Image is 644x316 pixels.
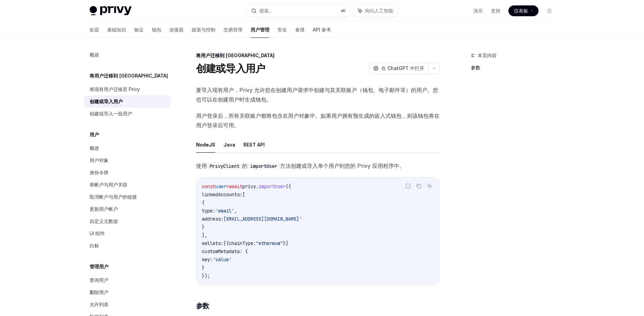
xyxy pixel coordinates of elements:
[229,240,256,246] span: chainType:
[471,62,560,73] a: 参数
[473,8,483,14] font: 演示
[202,248,240,254] span: customMetadata
[84,274,171,286] a: 查询用户
[90,264,109,269] font: 管理用户
[471,65,480,70] font: 参数
[246,5,350,17] button: 搜索...⌘K
[259,183,286,189] span: importUser
[90,230,105,236] font: UI 组件
[381,65,424,71] font: 在 ChatGPT 中打开
[234,208,237,214] span: ,
[425,182,434,190] button: 询问人工智能
[229,183,242,189] span: await
[365,8,393,14] font: 询问人工智能
[223,22,242,38] a: 交易管理
[84,108,171,120] a: 创建或导入一批用户
[107,27,126,32] font: 基础知识
[414,182,423,190] button: 复制代码块中的内容
[242,183,256,189] span: privy
[259,8,272,14] font: 搜索...
[473,7,483,14] a: 演示
[84,298,171,311] a: 允许列表
[192,27,215,32] font: 政策与控制
[196,162,207,169] font: 使用
[295,27,305,32] font: 食谱
[90,170,109,175] font: 身份令牌
[192,22,215,38] a: 政策与控制
[404,182,412,190] button: 报告错误代码
[202,224,205,230] span: }
[251,27,269,32] font: 用户管理
[196,62,265,74] font: 创建或导入用户
[90,111,132,116] font: 创建或导入一批用户
[223,240,229,246] span: [{
[353,5,398,17] button: 询问人工智能
[90,301,109,307] font: 允许列表
[90,182,127,187] font: 将帐户与用户关联
[196,302,209,310] font: 参数
[202,208,215,214] span: type:
[202,183,215,189] span: const
[84,240,171,252] a: 白标
[251,22,269,38] a: 用户管理
[90,27,99,32] font: 欢迎
[90,206,118,212] font: 更新用户帐户
[478,52,497,58] font: 本页内容
[90,6,132,16] img: 灯光标志
[196,52,275,58] font: 将用户迁移到 [GEOGRAPHIC_DATA]
[84,215,171,227] a: 自定义元数据
[84,203,171,215] a: 更新用户帐户
[84,227,171,240] a: UI 组件
[280,162,405,169] font: 方法创建或导入单个用户到您的 Privy 应用程序中。
[84,179,171,191] a: 将帐户与用户关联
[491,8,500,14] font: 支持
[169,27,184,32] font: 连接器
[90,277,109,283] font: 查询用户
[341,8,343,13] font: ⌘
[152,27,161,32] font: 钱包
[243,137,265,153] button: REST API
[196,87,438,103] font: 要导入现有用户，Privy 允许您在创建用户请求中创建与其关联账户（钱包、电子邮件等）的用户。您也可以在创建用户时生成钱包。
[544,5,555,16] button: 切换暗模式
[134,27,144,32] font: 验证
[90,243,99,248] font: 白标
[256,240,283,246] span: "ethereum"
[84,49,171,61] a: 概述
[223,137,235,153] button: Java
[508,5,539,16] a: 仪表板
[202,200,205,206] span: {
[256,183,259,189] span: .
[84,154,171,166] a: 用户对象
[202,191,242,198] span: linkedAccounts:
[202,240,223,246] span: wallets:
[84,142,171,154] a: 概述
[90,157,109,163] font: 用户对象
[90,194,137,200] font: 取消帐户与用户的链接
[90,132,99,137] font: 用户
[169,22,184,38] a: 连接器
[223,27,242,32] font: 交易管理
[84,83,171,95] a: 将现有用户迁移至 Privy
[196,112,439,129] font: 用户登录后，所有关联账户都将包含在用户对象中。如果用户拥有预生成的嵌入式钱包，则该钱包将在用户登录后可用。
[202,232,207,238] span: ],
[84,286,171,298] a: 删除用户
[223,142,235,148] font: Java
[196,142,215,148] font: NodeJS
[207,162,242,170] code: PrivyClient
[242,191,245,198] span: [
[313,22,331,38] a: API 参考
[202,273,210,279] span: });
[213,256,232,263] span: 'value'
[295,22,305,38] a: 食谱
[90,22,99,38] a: 欢迎
[514,8,528,14] font: 仪表板
[202,216,223,222] span: address:
[90,52,99,58] font: 概述
[215,183,226,189] span: user
[84,166,171,179] a: 身份令牌
[84,95,171,108] a: 创建或导入用户
[240,248,248,254] span: : {
[247,162,280,170] code: importUser
[90,289,109,295] font: 删除用户
[90,98,123,104] font: 创建或导入用户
